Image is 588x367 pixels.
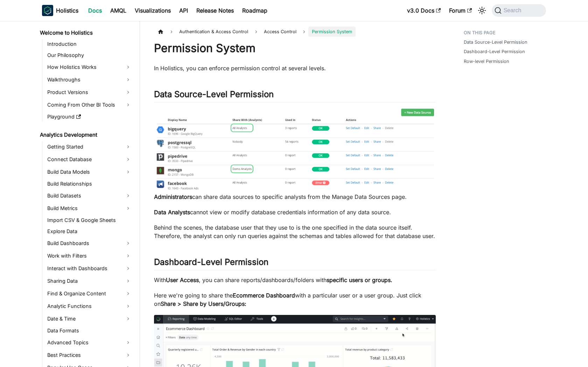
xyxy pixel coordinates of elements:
a: Work with Filters [45,250,134,261]
h2: Data Source-Level Permission [154,89,436,102]
a: Product Versions [45,87,134,98]
a: Build Metrics [45,203,134,214]
p: With , you can share reports/dashboards/folders with [154,276,436,284]
a: Build Datasets [45,190,134,201]
span: Permission System [308,27,356,37]
a: v3.0 Docs [403,5,445,16]
a: Build Data Models [45,166,134,178]
a: Walkthroughs [45,74,134,85]
strong: Share > Share by Users/Groups: [161,300,246,307]
p: cannot view or modify database credentials information of any data source. [154,208,436,216]
nav: Breadcrumbs [154,27,436,37]
a: Data Source-Level Permission [464,39,527,45]
a: AMQL [106,5,131,16]
strong: Data Analysts [154,209,190,216]
a: Roadmap [238,5,272,16]
a: Analytics Development [38,130,134,140]
a: Analytic Functions [45,301,134,312]
a: Find & Organize Content [45,288,134,299]
a: API [175,5,192,16]
a: Getting Started [45,141,134,152]
a: Advanced Topics [45,337,134,348]
a: Home page [154,27,167,37]
p: Here we're going to share the with a particular user or a user group. Just click on [154,291,436,308]
a: Import CSV & Google Sheets [45,215,134,225]
button: Search (Command+K) [492,4,546,17]
strong: specific users or groups. [327,276,392,283]
a: Playground [45,112,134,122]
nav: Docs sidebar [35,21,140,367]
span: Authentication & Access Control [176,27,252,37]
a: Introduction [45,39,134,49]
h1: Permission System [154,41,436,55]
a: Explore Data [45,226,134,236]
a: Build Relationships [45,179,134,189]
span: Search [502,7,526,14]
a: Interact with Dashboards [45,263,134,274]
p: can share data sources to specific analysts from the Manage Data Sources page. [154,193,436,201]
a: Data Formats [45,326,134,336]
b: Holistics [56,6,78,15]
img: Holistics [42,5,53,16]
h2: Dashboard-Level Permission [154,257,436,270]
p: In Holistics, you can enforce permission control at several levels. [154,64,436,72]
a: Release Notes [192,5,238,16]
a: Connect Database [45,154,134,165]
strong: Ecommerce Dashboard [233,292,295,299]
strong: Administrators [154,193,192,200]
a: Forum [445,5,476,16]
p: Behind the scenes, the database user that they use to is the one specified in the data source its... [154,223,436,240]
button: Switch between dark and light mode (currently system mode) [476,5,488,16]
a: Dashboard-Level Permission [464,48,525,55]
a: Best Practices [45,350,134,361]
a: Sharing Data [45,275,134,287]
a: Our Philosophy [45,50,134,60]
a: Visualizations [131,5,175,16]
a: HolisticsHolisticsHolistics [42,5,78,16]
a: Welcome to Holistics [38,28,134,38]
a: Docs [84,5,106,16]
a: Coming From Other BI Tools [45,99,134,110]
span: Access Control [264,29,296,34]
a: Build Dashboards [45,238,134,249]
strong: User Access [166,276,199,283]
a: Access Control [260,27,300,37]
a: How Holistics Works [45,62,134,73]
a: Row-level Permission [464,58,509,65]
a: Date & Time [45,313,134,324]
